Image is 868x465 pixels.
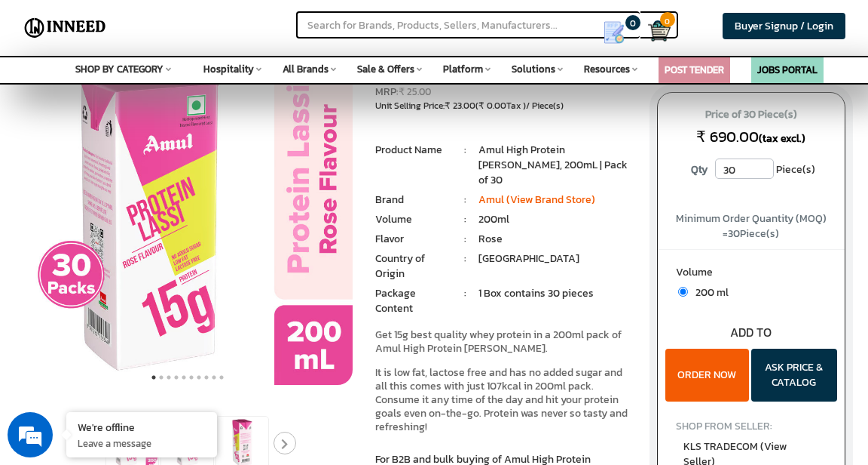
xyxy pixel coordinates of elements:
[683,159,715,181] label: Qty
[443,62,483,76] span: Platform
[453,251,478,266] li: :
[512,62,555,76] span: Solutions
[453,232,478,247] li: :
[203,62,254,76] span: Hospitality
[723,13,845,39] a: Buyer Signup / Login
[375,192,453,208] li: Brand
[676,265,826,284] label: Volume
[75,62,164,76] span: SHOP BY CATEGORY
[375,251,453,282] li: Country of Origin
[195,370,203,385] button: 7
[78,420,206,434] div: We're offline
[648,15,656,48] a: Cart 0
[218,370,225,385] button: 10
[603,21,625,44] img: Show My Quotes
[118,291,191,301] em: Driven by SalesIQ
[32,137,263,290] span: We are offline. Please leave us a message.
[757,63,818,77] a: JOBS PORTAL
[375,328,634,356] p: Get 15g best quality whey protein in a 200ml pack of Amul High Protein [PERSON_NAME].
[375,212,453,227] li: Volume
[478,143,634,188] li: Amul High Protein [PERSON_NAME], 200mL | Pack of 30
[660,12,675,27] span: 0
[625,15,640,30] span: 0
[665,349,750,402] button: ORDER NOW
[688,285,729,300] span: 200 ml
[676,420,826,432] h4: SHOP FROM SELLER:
[751,349,837,402] button: ASK PRICE & CATALOG
[203,370,210,385] button: 8
[658,324,845,341] div: ADD TO
[375,366,634,434] p: It is low fat, lactose free and has no added sugar and all this comes with just 107kcal in 200ml ...
[26,91,63,99] img: logo_Zg8I0qSkbAqR2WFHt3p6CTuqpyXMFPubPcD2OT02zFN43Cy9FUNNG3NEPhM_Q1qe_.png
[648,20,671,43] img: Cart
[78,436,206,450] p: Leave a message
[445,99,475,112] span: ₹ 23.00
[759,131,805,146] span: (tax excl.)
[104,291,115,300] img: salesiqlogo_leal7QplfZFryJ6FIlVepeu7OftD7mt8q6exU6-34PB8prfIgodN67KcxXM9Y7JQ_.png
[478,286,634,301] li: 1 Box contains 30 pieces
[375,100,634,112] div: Unit Selling Price: ( Tax )
[399,85,431,99] span: ₹ 25.00
[676,211,827,242] span: Minimum Order Quantity (MOQ) = Piece(s)
[221,360,274,380] em: Submit
[728,226,740,242] span: 30
[180,370,188,385] button: 5
[776,159,815,181] span: Piece(s)
[453,286,478,301] li: :
[78,85,253,104] div: Leave a message
[173,370,180,385] button: 4
[150,370,157,385] button: 1
[375,143,453,158] li: Product Name
[478,212,634,227] li: 200ml
[296,11,640,38] input: Search for Brands, Products, Sellers, Manufacturers...
[283,62,329,76] span: All Brands
[188,370,195,385] button: 6
[696,125,759,148] span: ₹ 690.00
[584,62,630,76] span: Resources
[526,99,564,112] span: / Piece(s)
[672,103,831,127] span: Price of 30 Piece(s)
[453,143,478,158] li: :
[453,192,478,208] li: :
[478,99,506,112] span: ₹ 0.00
[20,9,110,47] img: Inneed.Market
[210,370,218,385] button: 9
[375,286,453,316] li: Package Content
[453,212,478,227] li: :
[375,85,634,100] div: MRP:
[375,232,453,247] li: Flavor
[478,251,634,266] li: [GEOGRAPHIC_DATA]
[591,15,648,50] a: my Quotes 0
[735,18,833,34] span: Buyer Signup / Login
[274,432,296,454] button: Next
[478,192,595,208] a: Amul (View Brand Store)
[665,63,724,77] a: POST TENDER
[357,62,414,76] span: Sale & Offers
[157,370,165,385] button: 2
[478,232,634,247] li: Rose
[8,307,287,360] textarea: Type your message and click 'Submit'
[23,54,353,385] img: Amul High Protein Rose Lassi, 200mL
[165,370,173,385] button: 3
[247,8,283,44] div: Minimize live chat window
